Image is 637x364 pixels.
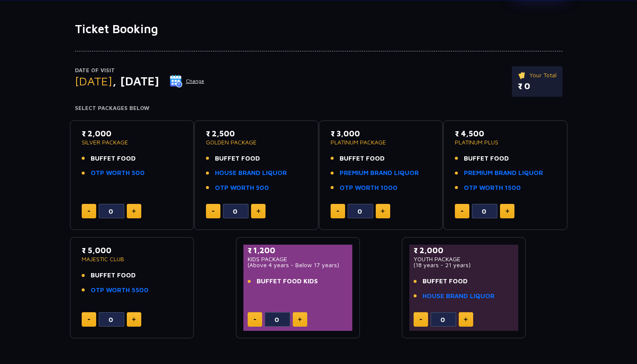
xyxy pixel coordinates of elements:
[337,211,339,212] img: minus
[112,74,159,88] span: , [DATE]
[423,277,468,286] span: BUFFET FOOD
[461,211,463,212] img: minus
[254,319,256,320] img: minus
[132,209,136,213] img: plus
[464,183,521,193] a: OTP WORTH 1500
[518,71,527,80] img: ticket
[206,139,307,145] p: GOLDEN PACKAGE
[91,271,136,280] span: BUFFET FOOD
[169,74,205,88] button: Change
[82,128,183,139] p: ₹ 2,000
[82,139,183,145] p: SILVER PACKAGE
[75,105,563,112] h4: Select Packages Below
[215,183,269,193] a: OTP WORTH 500
[518,71,557,80] p: Your Total
[464,168,543,178] a: PREMIUM BRAND LIQUOR
[91,154,136,164] span: BUFFET FOOD
[248,262,348,268] p: (Above 4 years - Below 17 years)
[257,277,318,286] span: BUFFET FOOD KIDS
[298,317,302,322] img: plus
[331,128,431,139] p: ₹ 3,000
[88,319,90,320] img: minus
[82,256,183,262] p: MAJESTIC CLUB
[414,262,514,268] p: (18 years - 21 years)
[212,211,214,212] img: minus
[82,245,183,256] p: ₹ 5,000
[331,139,431,145] p: PLATINUM PACKAGE
[75,22,563,36] h1: Ticket Booking
[464,317,468,322] img: plus
[464,154,509,164] span: BUFFET FOOD
[75,66,205,75] p: Date of Visit
[420,319,422,320] img: minus
[455,139,556,145] p: PLATINUM PLUS
[340,183,397,193] a: OTP WORTH 1000
[518,80,557,93] p: ₹ 0
[91,168,145,178] a: OTP WORTH 500
[455,128,556,139] p: ₹ 4,500
[88,211,90,212] img: minus
[340,154,385,164] span: BUFFET FOOD
[215,168,287,178] a: HOUSE BRAND LIQUOR
[414,256,514,262] p: YOUTH PACKAGE
[75,74,112,88] span: [DATE]
[423,291,494,301] a: HOUSE BRAND LIQUOR
[132,317,136,322] img: plus
[414,245,514,256] p: ₹ 2,000
[91,285,149,295] a: OTP WORTH 5500
[381,209,385,213] img: plus
[257,209,260,213] img: plus
[206,128,307,139] p: ₹ 2,500
[506,209,509,213] img: plus
[340,168,419,178] a: PREMIUM BRAND LIQUOR
[248,256,348,262] p: KIDS PACKAGE
[248,245,348,256] p: ₹ 1,200
[215,154,260,164] span: BUFFET FOOD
